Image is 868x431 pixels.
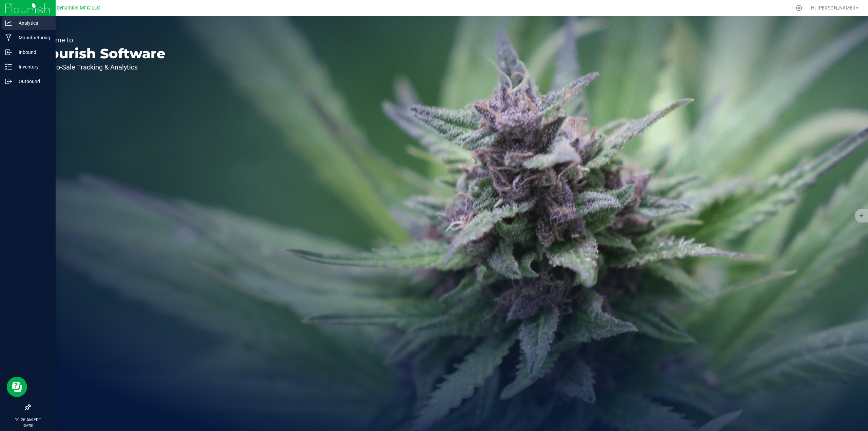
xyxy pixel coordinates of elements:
[5,63,12,70] inline-svg: Inventory
[3,417,53,423] p: 10:26 AM EDT
[795,5,803,11] div: Manage settings
[12,77,53,85] p: Outbound
[12,19,53,27] p: Analytics
[37,47,165,60] p: Flourish Software
[12,48,53,56] p: Inbound
[12,63,53,71] p: Inventory
[5,34,12,41] inline-svg: Manufacturing
[5,49,12,56] inline-svg: Inbound
[7,377,27,397] iframe: Resource center
[5,78,12,85] inline-svg: Outbound
[37,64,165,71] p: Seed-to-Sale Tracking & Analytics
[37,37,165,43] p: Welcome to
[3,423,53,428] p: [DATE]
[811,5,855,11] span: Hi, [PERSON_NAME]!
[38,5,100,11] span: Modern Dynamics MFG LLC
[12,34,53,42] p: Manufacturing
[5,20,12,26] inline-svg: Analytics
